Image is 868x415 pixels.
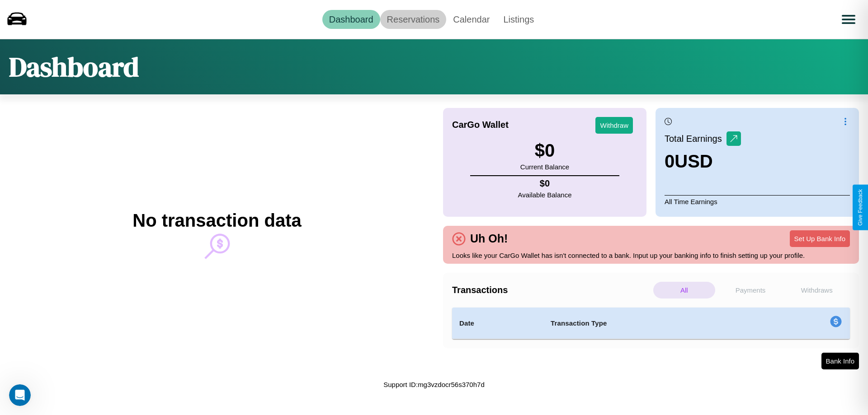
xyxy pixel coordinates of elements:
button: Bank Info [821,353,859,369]
iframe: Intercom live chat [9,384,31,406]
button: Set Up Bank Info [790,230,850,247]
table: simple table [452,308,850,339]
h4: Date [459,318,536,329]
h2: No transaction data [132,210,301,231]
p: Available Balance [518,189,572,201]
h4: Uh Oh! [466,232,512,245]
p: Looks like your CarGo Wallet has isn't connected to a bank. Input up your banking info to finish ... [452,249,850,261]
p: Withdraws [786,282,848,298]
a: Reservations [380,10,447,29]
div: Give Feedback [857,189,863,226]
a: Dashboard [322,10,380,29]
h4: Transaction Type [551,318,756,329]
button: Withdraw [595,117,633,134]
p: Support ID: mg3vzdocr56s370h7d [383,378,484,391]
a: Calendar [446,10,496,29]
h3: $ 0 [520,140,569,161]
h3: 0 USD [665,151,741,172]
h4: Transactions [452,285,651,295]
p: All Time Earnings [665,195,850,208]
h1: Dashboard [9,48,139,85]
p: Payments [720,282,782,298]
h4: $ 0 [518,178,572,189]
p: All [653,282,715,298]
button: Open menu [836,7,861,32]
h4: CarGo Wallet [452,120,509,130]
a: Listings [496,10,541,29]
p: Current Balance [520,161,569,173]
p: Total Earnings [665,131,726,147]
